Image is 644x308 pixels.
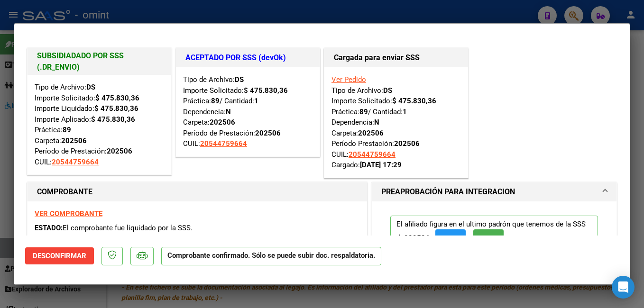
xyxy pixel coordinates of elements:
button: FTP [435,229,466,247]
span: ESTADO: [35,224,63,232]
strong: $ 475.830,36 [94,104,138,113]
span: 20544759664 [200,139,247,148]
strong: DS [86,83,95,91]
span: 20544759664 [52,158,99,166]
strong: N [374,118,379,127]
span: 20544759664 [349,150,396,159]
strong: 202506 [358,129,384,137]
strong: $ 475.830,36 [244,86,288,95]
strong: $ 475.830,36 [392,97,436,105]
div: Tipo de Archivo: Importe Solicitado: Práctica: / Cantidad: Dependencia: Carpeta: Período Prestaci... [331,74,461,171]
strong: 202506 [107,147,132,155]
strong: N [226,108,231,116]
div: Open Intercom Messenger [612,276,635,299]
p: El afiliado figura en el ultimo padrón que tenemos de la SSS de [390,216,598,251]
button: Desconfirmar [25,247,94,264]
strong: DS [383,86,392,95]
h1: ACEPTADO POR SSS (devOk) [185,52,310,63]
strong: 202506 [61,136,87,145]
strong: 202506 [255,129,281,137]
strong: 202506 [404,234,430,242]
strong: DS [235,75,244,84]
button: SSS [473,229,504,247]
div: Tipo de Archivo: Importe Solicitado: Práctica: / Cantidad: Dependencia: Carpeta: Período de Prest... [183,74,313,149]
h1: Cargada para enviar SSS [334,52,459,63]
strong: 202506 [394,139,420,148]
span: Desconfirmar [33,252,86,260]
div: Tipo de Archivo: Importe Solicitado: Importe Liquidado: Importe Aplicado: Práctica: Carpeta: Perí... [35,82,164,167]
span: El comprobante fue liquidado por la SSS. [63,224,193,232]
h1: SUBSIDIADADO POR SSS (.DR_ENVIO) [37,50,162,73]
h1: PREAPROBACIÓN PARA INTEGRACION [381,186,515,198]
strong: 1 [403,108,407,116]
span: SSS [482,234,495,243]
strong: [DATE] 17:29 [360,161,402,169]
strong: 89 [359,108,368,116]
strong: 89 [63,126,71,134]
a: VER COMPROBANTE [35,209,102,218]
p: Comprobante confirmado. Sólo se puede subir doc. respaldatoria. [161,247,381,265]
strong: $ 475.830,36 [91,115,135,124]
mat-expansion-panel-header: PREAPROBACIÓN PARA INTEGRACION [372,182,616,201]
strong: 1 [254,97,258,105]
strong: 89 [211,97,220,105]
strong: $ 475.830,36 [95,94,139,102]
strong: 202506 [210,118,235,127]
strong: COMPROBANTE [37,187,92,196]
span: FTP [444,234,457,243]
a: Ver Pedido [331,75,366,84]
